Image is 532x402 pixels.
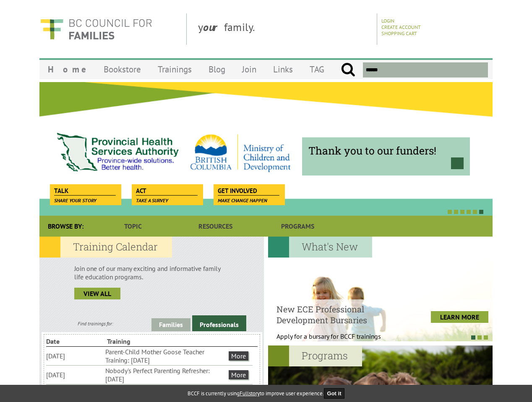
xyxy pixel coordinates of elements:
div: y family. [191,13,377,45]
p: Join one of our many exciting and informative family life education programs. [74,264,229,281]
div: Browse By: [39,216,92,237]
img: BC Council for FAMILIES [39,13,153,45]
a: Login [381,18,394,24]
li: [DATE] [46,351,104,361]
a: More [229,351,248,361]
li: Nobody's Perfect Parenting Refresher: [DATE] [105,366,227,384]
h2: What's New [268,237,372,258]
a: Blog [200,59,234,79]
h2: Training Calendar [39,237,172,258]
a: TAG [301,59,333,79]
a: Talk Share your story [50,184,120,196]
h2: Programs [268,345,362,366]
a: Create Account [381,24,421,30]
button: Got it [324,388,345,399]
span: Thank you to our funders! [308,144,464,157]
li: Date [46,336,105,346]
a: Resources [174,216,256,237]
span: Share your story [54,197,96,204]
a: Shopping Cart [381,30,417,36]
li: Training [107,336,166,346]
a: Links [265,59,301,79]
span: Get Involved [218,186,279,196]
a: Professionals [192,315,246,331]
span: Talk [54,186,116,196]
input: Submit [341,62,355,77]
a: Topic [92,216,174,237]
a: Families [151,318,190,331]
div: Find trainings for: [39,320,151,327]
a: Bookstore [95,59,149,79]
a: view all [74,288,120,299]
span: Take a survey [136,197,168,204]
a: Trainings [149,59,200,79]
a: LEARN MORE [431,311,488,323]
h4: New ECE Professional Development Bursaries [276,304,402,325]
li: Parent-Child Mother Goose Teacher Training: [DATE] [105,347,227,365]
a: Join [234,59,265,79]
p: Apply for a bursary for BCCF trainings West... [276,332,402,349]
a: Get Involved Make change happen [214,184,284,196]
a: Programs [257,216,339,237]
a: Home [39,59,95,79]
span: Make change happen [218,197,267,204]
li: [DATE] [46,370,104,380]
a: Act Take a survey [132,184,202,196]
strong: our [203,20,224,34]
a: More [229,370,248,379]
span: Act [136,186,198,196]
a: Fullstory [240,390,260,397]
